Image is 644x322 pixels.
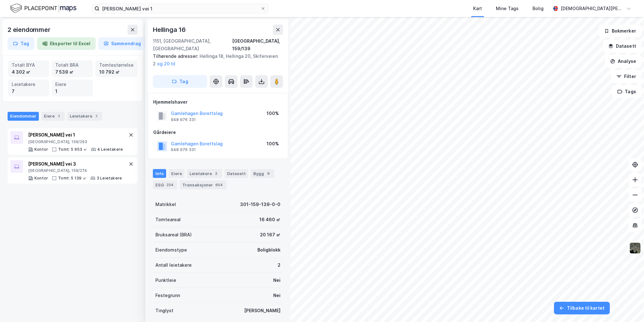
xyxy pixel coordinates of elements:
div: [GEOGRAPHIC_DATA], 159/139 [232,37,283,52]
div: Mine Tags [496,5,519,12]
button: Sammendrag [98,37,146,50]
div: 234 [165,182,175,188]
button: Tilbake til kartet [554,302,610,314]
div: 7 539 ㎡ [56,69,89,76]
input: Søk på adresse, matrikkel, gårdeiere, leietakere eller personer [99,4,261,13]
div: ESG [153,180,177,189]
div: Kontor [34,176,48,181]
span: Tilhørende adresser: [153,53,200,59]
img: 9k= [629,242,641,254]
div: 100% [267,140,279,148]
button: Eksporter til Excel [37,37,96,50]
div: Tomt: 5 139 ㎡ [58,176,87,181]
div: Totalt BYA [12,62,45,69]
div: 1 [56,88,89,95]
div: Eiere [169,169,184,178]
button: Tag [8,37,34,50]
div: 7 [12,88,45,95]
div: Eiere [56,81,89,88]
iframe: Chat Widget [612,292,644,322]
button: Bokmerker [599,25,641,37]
div: Punktleie [155,276,176,284]
button: Analyse [605,55,641,68]
div: Datasett [225,169,248,178]
img: logo.f888ab2527a4732fd821a326f86c7f29.svg [10,3,76,14]
div: 7 [93,113,100,119]
div: Leietakere [12,81,45,88]
div: Tomteareal [155,216,181,223]
button: Filter [611,70,641,83]
div: Leietakere [67,112,102,121]
div: 1 [56,113,62,119]
div: 2 [278,261,280,269]
div: 2 [213,170,220,177]
button: Tags [612,85,641,98]
div: 1151, [GEOGRAPHIC_DATA], [GEOGRAPHIC_DATA] [153,37,232,52]
button: Datasett [603,40,641,52]
div: 16 460 ㎡ [259,216,280,223]
div: 10 792 ㎡ [99,69,134,76]
div: Hellinga 18, Hellinga 20, Skiferveien 2 [153,52,278,68]
div: 301-159-139-0-0 [240,201,280,208]
div: [PERSON_NAME] vei 1 [28,131,123,139]
div: 948 976 331 [171,147,196,152]
div: Leietakere [187,169,222,178]
div: 3 Leietakere [97,176,122,181]
button: Tag [153,75,207,88]
div: 4 302 ㎡ [12,69,45,76]
div: 20 167 ㎡ [260,231,280,239]
div: 100% [267,110,279,117]
div: Eiere [41,112,65,121]
div: [GEOGRAPHIC_DATA], 159/293 [28,139,123,144]
div: [DEMOGRAPHIC_DATA][PERSON_NAME] [561,5,624,12]
div: 4 Leietakere [97,147,123,152]
div: Festegrunn [155,292,180,299]
div: Bygg [251,169,274,178]
div: 948 976 331 [171,117,196,122]
div: Antall leietakere [155,261,192,269]
div: Totalt BRA [56,62,89,69]
div: Gårdeiere [153,129,283,136]
div: Kontor [34,147,48,152]
div: Nei [273,292,280,299]
div: Kart [473,5,482,12]
div: Transaksjoner [180,180,226,189]
div: Matrikkel [155,201,176,208]
div: Eiendomstype [155,246,187,254]
div: [GEOGRAPHIC_DATA], 159/274 [28,168,122,173]
div: [PERSON_NAME] vei 3 [28,160,122,168]
div: Nei [273,276,280,284]
div: Bolig [533,5,544,12]
div: Bruksareal (BRA) [155,231,192,239]
div: Info [153,169,166,178]
div: 9 [265,170,272,177]
div: Tomtestørrelse [99,62,134,69]
div: Boligblokk [257,246,280,254]
div: [PERSON_NAME] [244,307,280,314]
div: Eiendommer [8,112,39,121]
div: Hellinga 16 [153,25,187,35]
div: Tinglyst [155,307,173,314]
div: 2 eiendommer [8,25,52,35]
div: Hjemmelshaver [153,98,283,106]
div: Tomt: 5 653 ㎡ [58,147,87,152]
div: 654 [214,182,224,188]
